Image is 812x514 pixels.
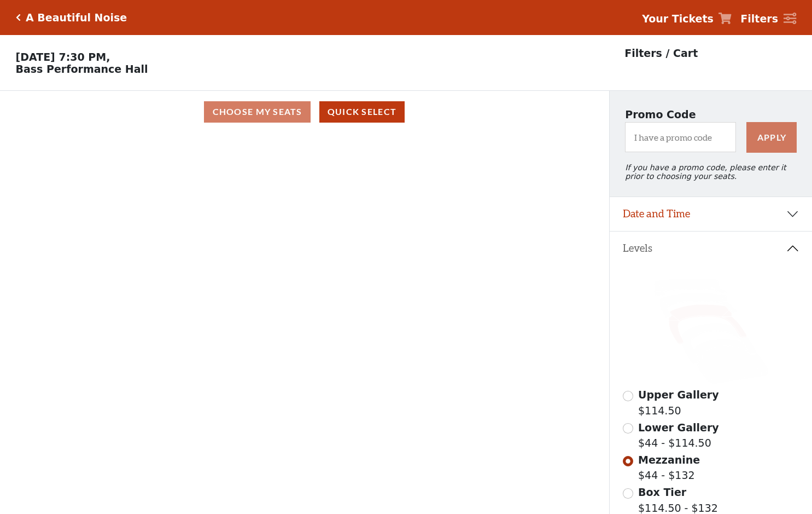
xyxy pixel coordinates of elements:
[638,452,700,483] label: $44 - $132
[610,197,812,231] button: Date and Time
[638,486,686,498] span: Box Tier
[638,387,719,418] label: $114.50
[638,421,719,434] span: Lower Gallery
[740,11,796,27] a: Filters
[638,420,719,451] label: $44 - $114.50
[625,163,796,181] p: If you have a promo code, please enter it prior to choosing your seats.
[638,389,719,401] span: Upper Gallery
[16,14,21,21] a: Click here to go back to filters
[642,11,732,27] a: Your Tickets
[659,293,737,317] path: Lower Gallery - Seats Available: 36
[26,11,127,24] h5: A Beautiful Noise
[638,454,700,466] span: Mezzanine
[642,13,714,25] strong: Your Tickets
[669,305,746,344] path: Mezzanine - Seats Available: 26
[681,323,756,363] path: Box Tier - Seats Available: 14
[610,232,812,265] button: Levels
[624,45,698,61] p: Filters / Cart
[740,13,778,25] strong: Filters
[654,279,727,296] path: Upper Gallery - Seats Available: 273
[694,339,768,384] path: Orchestra / Parterre Circle - Seats Available: 14
[625,122,736,152] input: I have a promo code
[625,107,796,123] p: Promo Code
[319,101,405,123] button: Quick Select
